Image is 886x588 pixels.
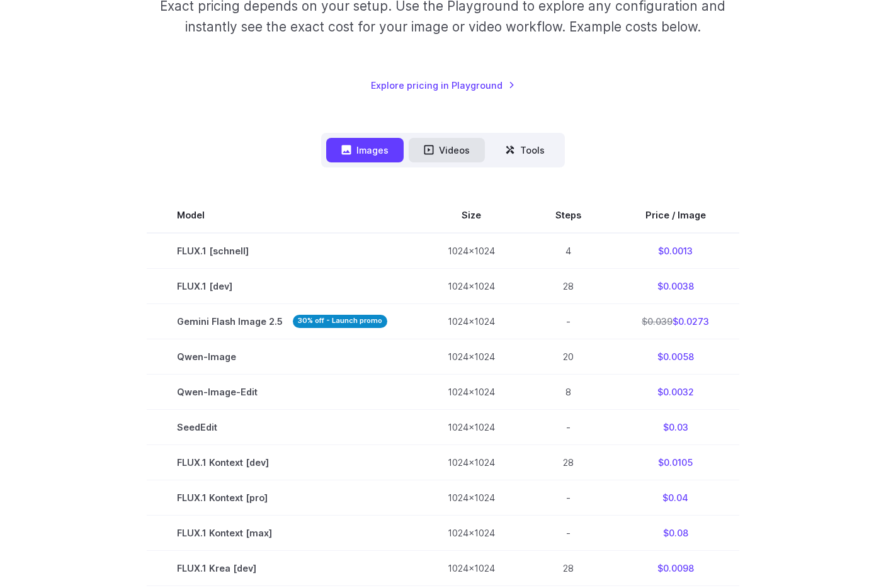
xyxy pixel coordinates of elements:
td: 4 [525,233,611,269]
td: FLUX.1 Kontext [max] [147,516,417,551]
td: $0.0013 [611,233,739,269]
td: 1024x1024 [417,303,525,339]
td: $0.0038 [611,268,739,303]
td: 1024x1024 [417,339,525,374]
td: 1024x1024 [417,480,525,516]
td: 20 [525,339,611,374]
a: Explore pricing in Playground [371,78,515,93]
span: Gemini Flash Image 2.5 [177,314,387,329]
td: FLUX.1 Krea [dev] [147,551,417,586]
th: Price / Image [611,198,739,233]
td: 1024x1024 [417,375,525,410]
td: $0.0058 [611,339,739,374]
td: $0.08 [611,516,739,551]
td: 1024x1024 [417,445,525,480]
td: 1024x1024 [417,551,525,586]
td: 28 [525,445,611,480]
td: FLUX.1 [schnell] [147,233,417,269]
button: Images [326,138,404,162]
td: $0.0273 [611,303,739,339]
td: FLUX.1 Kontext [pro] [147,480,417,516]
td: 1024x1024 [417,233,525,269]
td: $0.04 [611,480,739,516]
th: Size [417,198,525,233]
td: $0.0098 [611,551,739,586]
td: Qwen-Image-Edit [147,375,417,410]
button: Videos [409,138,485,162]
th: Model [147,198,417,233]
strong: 30% off - Launch promo [293,315,387,328]
td: - [525,480,611,516]
td: 1024x1024 [417,410,525,445]
td: 28 [525,551,611,586]
td: Qwen-Image [147,339,417,374]
td: - [525,516,611,551]
td: 1024x1024 [417,516,525,551]
td: $0.0105 [611,445,739,480]
td: - [525,410,611,445]
td: $0.0032 [611,375,739,410]
td: 8 [525,375,611,410]
td: 28 [525,268,611,303]
td: FLUX.1 [dev] [147,268,417,303]
th: Steps [525,198,611,233]
td: FLUX.1 Kontext [dev] [147,445,417,480]
td: $0.03 [611,410,739,445]
td: SeedEdit [147,410,417,445]
td: - [525,303,611,339]
button: Tools [490,138,560,162]
s: $0.039 [642,316,673,327]
td: 1024x1024 [417,268,525,303]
